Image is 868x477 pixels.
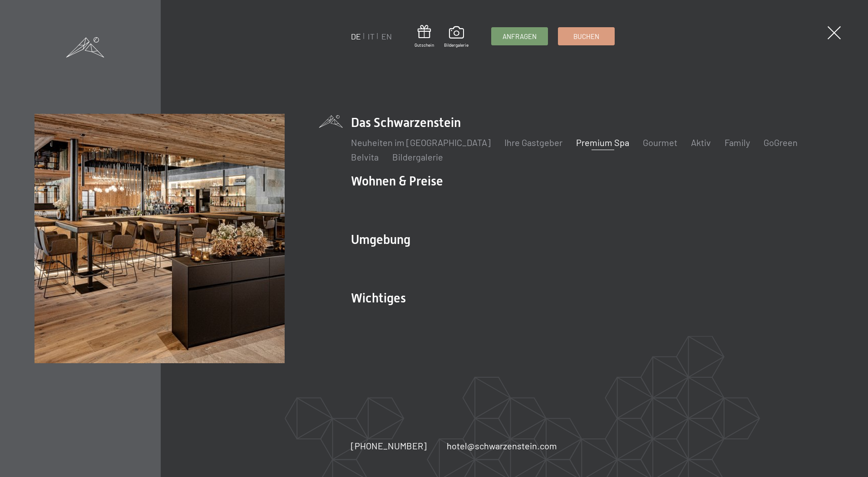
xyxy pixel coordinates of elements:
[764,137,798,148] a: GoGreen
[351,31,361,41] a: DE
[444,26,469,48] a: Bildergalerie
[351,440,427,451] span: [PHONE_NUMBER]
[573,32,599,41] span: Buchen
[381,31,392,41] a: EN
[503,32,537,41] span: Anfragen
[691,137,711,148] a: Aktiv
[414,42,434,48] span: Gutschein
[504,137,562,148] a: Ihre Gastgeber
[368,31,375,41] a: IT
[392,151,443,162] a: Bildergalerie
[351,439,427,452] a: [PHONE_NUMBER]
[351,137,491,148] a: Neuheiten im [GEOGRAPHIC_DATA]
[558,28,614,45] a: Buchen
[35,114,285,364] img: Wellnesshotel Südtirol SCHWARZENSTEIN - Wellnessurlaub in den Alpen, Wandern und Wellness
[447,439,557,452] a: hotel@schwarzenstein.com
[725,137,750,148] a: Family
[444,42,469,48] span: Bildergalerie
[351,151,379,162] a: Belvita
[492,28,547,45] a: Anfragen
[414,25,434,48] a: Gutschein
[643,137,677,148] a: Gourmet
[576,137,629,148] a: Premium Spa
